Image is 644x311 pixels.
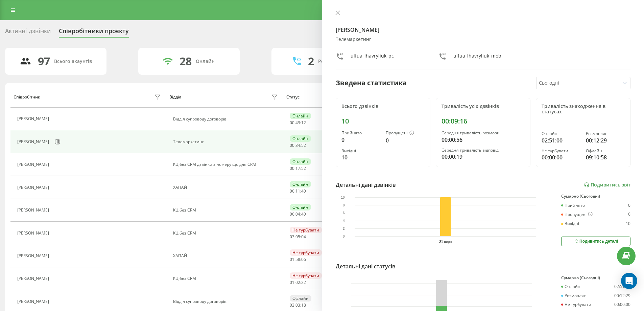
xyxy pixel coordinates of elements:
div: : : [290,166,306,171]
div: [PERSON_NAME] [17,162,51,167]
div: Зведена статистика [336,78,407,88]
div: Середня тривалість відповіді [442,148,525,153]
div: 00:12:29 [586,136,625,145]
span: 00 [290,120,294,126]
div: : : [290,280,306,285]
div: Всього дзвінків [341,104,425,109]
div: Всього акаунтів [54,59,92,64]
span: 58 [295,257,300,262]
div: Онлайн [290,135,311,142]
span: 17 [295,165,300,171]
span: 03 [290,234,294,240]
span: 12 [301,120,306,126]
div: Не турбувати [542,149,580,153]
div: 28 [180,55,192,68]
div: Онлайн [542,131,580,136]
span: 00 [290,188,294,194]
div: 00:00:19 [442,153,525,161]
span: 22 [301,280,306,285]
span: 06 [301,257,306,262]
div: Онлайн [290,158,311,165]
a: Подивитись звіт [584,182,630,188]
div: Активні дзвінки [5,27,51,38]
div: Пропущені [561,212,593,217]
div: ulfua_lhavryliuk_mob [453,52,501,62]
div: : : [290,235,306,239]
div: Прийнято [561,203,585,208]
div: КЦ без CRM [173,208,280,213]
div: Відділ супроводу договорів [173,299,280,304]
span: 40 [301,211,306,217]
div: 02:51:00 [542,136,580,145]
div: Відділ супроводу договорів [173,117,280,121]
div: Детальні дані дзвінків [336,181,396,189]
div: 2 [308,55,314,68]
div: Open Intercom Messenger [621,273,637,289]
div: 00:12:29 [614,293,630,298]
div: Телемаркетинг [173,139,280,144]
div: Прийнято [341,131,380,135]
button: Подивитись деталі [561,237,630,246]
div: 00:00:00 [614,302,630,307]
div: Не турбувати [290,272,322,279]
div: ХАПАЙ [173,253,280,258]
div: Відділ [169,95,181,99]
span: 04 [301,234,306,240]
div: Тривалість знаходження в статусах [542,104,625,115]
div: 02:51:00 [614,284,630,289]
span: 11 [295,188,300,194]
div: Розмовляє [586,131,625,136]
div: [PERSON_NAME] [17,185,51,190]
div: [PERSON_NAME] [17,276,51,281]
div: Вихідні [561,221,579,226]
span: 34 [295,142,300,148]
div: Онлайн [290,181,311,187]
div: 09:10:58 [586,153,625,161]
div: Офлайн [586,149,625,153]
div: [PERSON_NAME] [17,231,51,236]
text: 10 [341,196,345,199]
div: Тривалість усіх дзвінків [442,104,525,109]
div: : : [290,120,306,125]
div: 10 [626,221,630,226]
div: Онлайн [196,59,215,64]
text: 21 серп [439,240,452,244]
span: 00 [290,142,294,148]
div: ХАПАЙ [173,185,280,190]
div: 00:00:00 [542,153,580,161]
span: 00 [290,211,294,217]
span: 05 [295,234,300,240]
div: 00:09:16 [442,117,525,125]
div: Сумарно (Сьогодні) [561,194,630,199]
span: 03 [290,302,294,308]
div: КЦ без CRM [173,276,280,281]
span: 18 [301,302,306,308]
span: 00 [290,165,294,171]
div: : : [290,257,306,262]
div: Співробітники проєкту [59,27,129,38]
div: Офлайн [290,295,311,302]
span: 52 [301,142,306,148]
div: [PERSON_NAME] [17,208,51,213]
div: Онлайн [290,204,311,210]
span: 04 [295,211,300,217]
div: 0 [341,136,380,144]
div: Онлайн [561,284,580,289]
div: 97 [38,55,50,68]
div: 10 [341,153,380,161]
text: 8 [342,203,344,207]
div: Сумарно (Сьогодні) [561,275,630,280]
div: [PERSON_NAME] [17,139,51,144]
span: 02 [295,280,300,285]
div: Співробітник [14,95,40,99]
div: Розмовляють [318,59,351,64]
div: ulfua_lhavryliuk_pc [351,52,394,62]
span: 01 [290,257,294,262]
div: Розмовляє [561,293,586,298]
div: Середня тривалість розмови [442,131,525,135]
span: 03 [295,302,300,308]
div: [PERSON_NAME] [17,299,51,304]
span: 01 [290,280,294,285]
div: Не турбувати [561,302,591,307]
div: Онлайн [290,113,311,119]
